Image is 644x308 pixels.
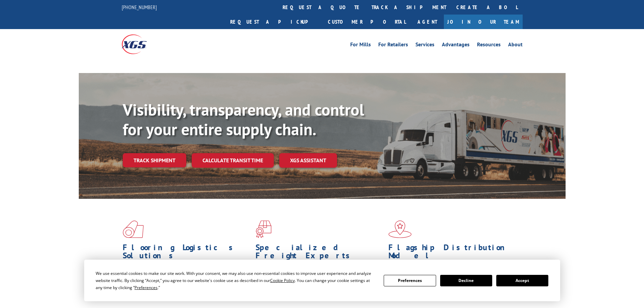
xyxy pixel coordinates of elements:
[388,220,412,238] img: xgs-icon-flagship-distribution-model-red
[123,220,144,238] img: xgs-icon-total-supply-chain-intelligence-red
[123,153,186,167] a: Track shipment
[442,42,470,49] a: Advantages
[270,278,295,283] span: Cookie Policy
[388,243,516,263] h1: Flagship Distribution Model
[192,153,274,168] a: Calculate transit time
[279,153,337,168] a: XGS ASSISTANT
[225,15,323,29] a: Request a pickup
[350,42,371,49] a: For Mills
[378,42,408,49] a: For Retailers
[123,243,251,263] h1: Flooring Logistics Solutions
[440,275,492,286] button: Decline
[256,243,383,263] h1: Specialized Freight Experts
[411,15,444,29] a: Agent
[477,42,501,49] a: Resources
[415,42,434,49] a: Services
[508,42,523,49] a: About
[256,220,271,238] img: xgs-icon-focused-on-flooring-red
[496,275,548,286] button: Accept
[384,275,436,286] button: Preferences
[444,15,523,29] a: Join Our Team
[323,15,411,29] a: Customer Portal
[96,270,376,291] div: We use essential cookies to make our site work. With your consent, we may also use non-essential ...
[135,285,158,290] span: Preferences
[123,99,364,140] b: Visibility, transparency, and control for your entire supply chain.
[84,260,560,301] div: Cookie Consent Prompt
[122,4,157,10] a: [PHONE_NUMBER]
